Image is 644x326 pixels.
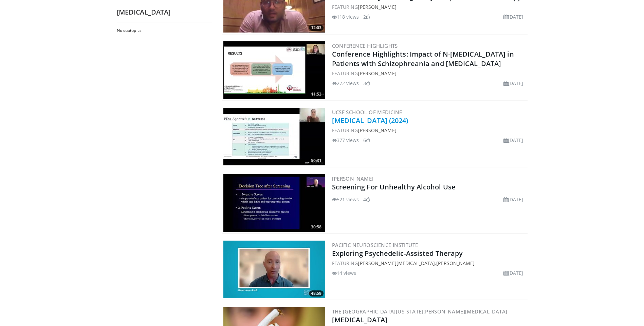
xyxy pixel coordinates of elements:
[332,127,526,134] div: FEATURING
[309,290,324,297] span: 48:59
[332,260,526,267] div: FEATURING ,
[363,13,370,20] li: 2
[332,196,359,203] li: 521 views
[223,174,325,232] a: 30:58
[332,175,374,182] a: [PERSON_NAME]
[358,127,396,134] a: [PERSON_NAME]
[223,108,325,165] img: 6893c030-bdc5-4da8-aadd-f324d45b2b80.300x170_q85_crop-smart_upscale.jpg
[503,269,523,277] li: [DATE]
[358,70,396,77] a: [PERSON_NAME]
[332,249,463,258] a: Exploring Psychedelic-Assisted Therapy
[503,196,523,203] li: [DATE]
[223,241,325,298] a: 48:59
[332,242,418,248] a: Pacific Neuroscience Institute
[332,116,408,125] a: [MEDICAL_DATA] (2024)
[223,41,325,99] a: 11:53
[223,174,325,232] img: 402b16bd-a791-4d7f-b892-762affa9385c.300x170_q85_crop-smart_upscale.jpg
[332,109,402,116] a: UCSF School of Medicine
[117,28,210,33] h2: No subtopics
[358,260,435,266] a: [PERSON_NAME][MEDICAL_DATA]
[332,80,359,87] li: 272 views
[503,80,523,87] li: [DATE]
[309,224,324,230] span: 30:58
[332,137,359,144] li: 377 views
[223,108,325,165] a: 50:31
[332,3,526,11] div: FEATURING
[363,137,370,144] li: 6
[223,241,325,298] img: 3723bfce-ca87-4ed8-ae23-3599eff68c60.300x170_q85_crop-smart_upscale.jpg
[309,91,324,97] span: 11:53
[332,42,398,49] a: Conference Highlights
[332,70,526,77] div: FEATURING
[503,137,523,144] li: [DATE]
[503,13,523,20] li: [DATE]
[332,182,456,191] a: Screening For Unhealthy Alcohol Use
[309,25,324,31] span: 12:03
[332,308,508,315] a: The [GEOGRAPHIC_DATA][US_STATE][PERSON_NAME][MEDICAL_DATA]
[358,4,396,10] a: [PERSON_NAME]
[117,8,212,17] h2: [MEDICAL_DATA]
[309,158,324,164] span: 50:31
[436,260,475,266] a: [PERSON_NAME]
[332,13,359,20] li: 118 views
[223,41,325,99] img: 5570169c-f6b1-414a-853a-cb74bb08b29d.300x170_q85_crop-smart_upscale.jpg
[363,196,370,203] li: 4
[332,49,514,68] a: Conference Highlights: Impact of N-[MEDICAL_DATA] in Patients with Schizophreania and [MEDICAL_DATA]
[332,269,356,277] li: 14 views
[332,315,387,324] a: [MEDICAL_DATA]
[363,80,370,87] li: 3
